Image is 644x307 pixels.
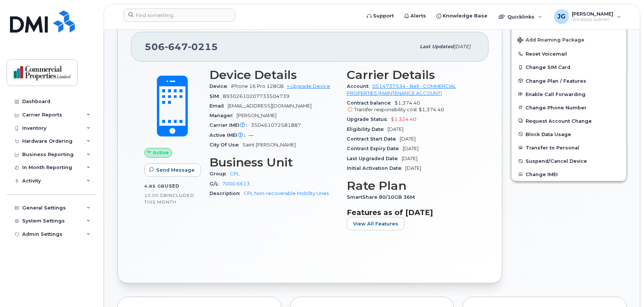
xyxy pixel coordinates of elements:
a: CPL [230,171,239,176]
h3: Device Details [209,68,338,82]
span: Contract Start Date [347,136,400,142]
a: Support [362,9,399,23]
span: Enable Call Forwarding [526,91,586,97]
span: [PERSON_NAME] [572,11,613,17]
span: Suspend/Cancel Device [526,158,587,164]
span: Contract Expiry Date [347,146,403,151]
span: [DATE] [403,146,419,151]
span: 350461072581887 [251,122,301,128]
span: Initial Activation Date [347,165,405,171]
span: [DATE] [454,44,470,49]
span: Change Plan / Features [526,78,586,83]
button: Send Message [144,164,201,177]
span: Account [347,83,372,89]
button: Request Account Change [511,114,626,128]
span: 647 [165,41,188,52]
span: 89302610207733504739 [223,93,289,99]
span: included this month [144,192,194,205]
span: Contract balance [347,100,395,106]
button: Enable Call Forwarding [511,88,626,101]
h3: Carrier Details [347,68,475,82]
span: $1,374.40 [419,107,444,112]
span: 0215 [188,41,218,52]
span: Description [209,191,244,196]
button: View All Features [347,217,405,230]
span: 10.00 GB [144,193,167,198]
div: Julia Gilbertq [549,9,626,24]
span: $1,374.40 [347,100,475,113]
button: Reset Voicemail [511,47,626,60]
span: Alerts [410,12,426,20]
a: Knowledge Base [431,9,493,23]
h3: Features as of [DATE] [347,208,475,217]
span: Email [209,103,228,109]
span: [PERSON_NAME] [237,113,276,118]
span: [DATE] [400,136,416,142]
button: Suspend/Cancel Device [511,154,626,168]
span: SmartShare 80/10GB 36M [347,194,419,200]
span: 506 [145,41,218,52]
span: Upgrade Status [347,116,391,122]
span: Active [153,149,169,156]
span: iPhone 16 Pro 128GB [231,83,284,89]
span: [DATE] [402,156,417,161]
span: Knowledge Base [443,12,487,20]
span: [DATE] [388,126,403,132]
span: JG [557,12,566,21]
button: Add Roaming Package [511,32,626,47]
h3: Business Unit [209,156,338,169]
span: [DATE] [405,165,421,171]
span: Send Message [156,166,195,174]
span: Last updated [420,44,454,49]
button: Change Phone Number [511,101,626,114]
span: Group [209,171,230,176]
button: Change IMEI [511,168,626,181]
span: Saint [PERSON_NAME] [242,142,296,148]
button: Change SIM Card [511,60,626,74]
span: Support [373,12,394,20]
a: CPL Non-recoverable Mobility Lines [244,191,329,196]
span: View All Features [353,220,398,227]
span: [EMAIL_ADDRESS][DOMAIN_NAME] [228,103,312,109]
span: Eligibility Date [347,126,388,132]
button: Change Plan / Features [511,74,626,88]
span: used [165,183,180,189]
span: Active IMEI [209,132,249,138]
span: Quicklinks [507,14,534,20]
button: Transfer to Personal [511,141,626,154]
input: Find something... [123,9,235,22]
span: Carrier IMEI [209,122,251,128]
a: + Upgrade Device [287,83,330,89]
span: Wireless Admin [572,17,613,23]
span: — [249,132,254,138]
span: $1,324.40 [391,116,416,122]
span: Last Upgraded Date [347,156,402,161]
a: Alerts [399,9,431,23]
span: Device [209,83,231,89]
span: 4.85 GB [144,184,165,189]
a: 7000.6613 [222,181,250,186]
span: SIM [209,93,223,99]
a: 0514737534 - Bell - COMMERCIAL PROPERTIES (MAINTENANCE ACCOUNT) [347,83,456,96]
button: Block Data Usage [511,128,626,141]
span: Transfer responsibility cost [354,107,417,112]
div: Quicklinks [493,9,547,24]
h3: Rate Plan [347,179,475,192]
span: Manager [209,113,237,118]
span: G/L [209,181,222,186]
span: City Of Use [209,142,242,148]
span: Add Roaming Package [517,37,584,44]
